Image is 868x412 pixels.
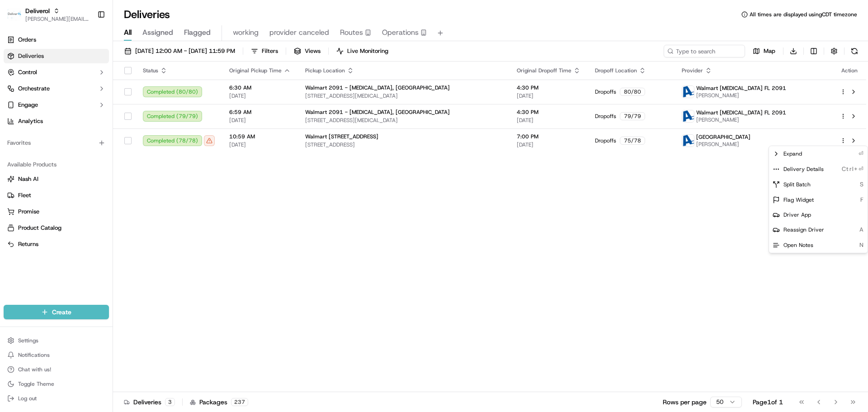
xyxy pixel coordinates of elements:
[860,196,864,204] span: F
[783,211,811,218] span: Driver App
[783,196,814,204] span: Flag Widget
[859,226,864,234] span: A
[860,180,864,189] span: S
[783,226,824,233] span: Reassign Driver
[783,242,813,249] span: Open Notes
[783,150,802,157] span: Expand
[859,150,864,158] span: ⏎
[783,181,811,188] span: Split Batch
[859,241,864,249] span: N
[783,166,824,173] span: Delivery Details
[842,165,864,173] span: Ctrl+⏎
